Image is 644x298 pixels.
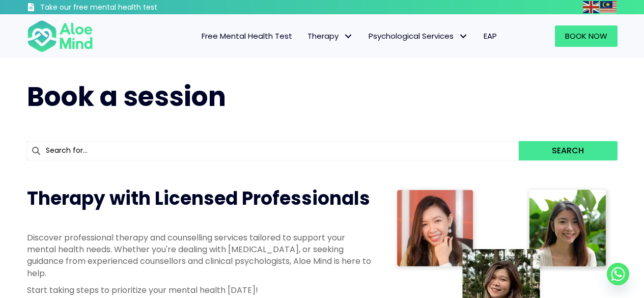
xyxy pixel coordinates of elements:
[600,1,617,13] img: ms
[40,3,212,13] h3: Take our free mental health test
[341,29,356,44] span: Therapy: submenu
[27,141,519,160] input: Search for...
[484,31,497,41] span: EAP
[27,3,212,14] a: Take our free mental health test
[202,31,292,41] span: Free Mental Health Test
[361,25,476,47] a: Psychological ServicesPsychological Services: submenu
[307,31,353,41] span: Therapy
[194,25,300,47] a: Free Mental Health Test
[607,263,629,285] a: Whatsapp
[27,78,226,115] span: Book a session
[27,284,373,296] p: Start taking steps to prioritize your mental health [DATE]!
[369,31,468,41] span: Psychological Services
[456,29,471,44] span: Psychological Services: submenu
[27,185,370,211] span: Therapy with Licensed Professionals
[27,19,93,53] img: Aloe mind Logo
[106,25,505,47] nav: Menu
[583,1,599,13] img: en
[300,25,361,47] a: TherapyTherapy: submenu
[555,25,618,47] a: Book Now
[476,25,505,47] a: EAP
[600,1,618,13] a: Malay
[583,1,600,13] a: English
[519,141,617,160] button: Search
[27,232,373,279] p: Discover professional therapy and counselling services tailored to support your mental health nee...
[565,31,607,41] span: Book Now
